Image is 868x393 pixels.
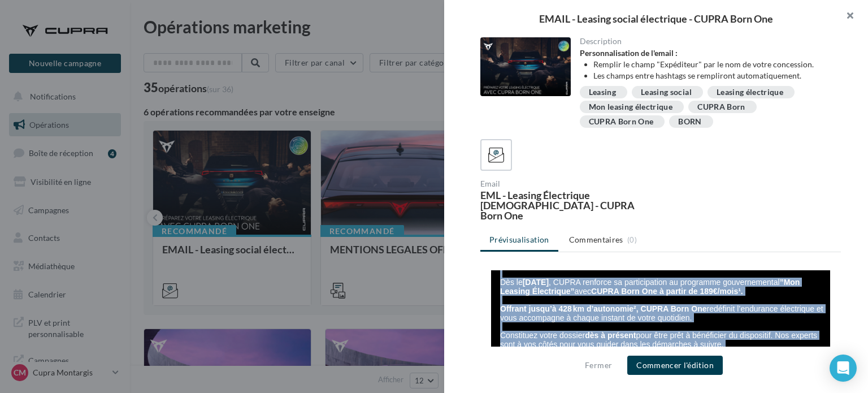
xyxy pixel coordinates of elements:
div: EML - Leasing Électrique [DEMOGRAPHIC_DATA] - CUPRA Born One [480,190,656,221]
li: Les champs entre hashtags se rempliront automatiquement. [593,70,832,81]
button: Fermer [580,359,617,372]
div: CUPRA Born One [589,118,654,126]
strong: CUPRA Born One à partir de 189€/mois¹. [111,16,263,25]
strong: CUPRA Born One [160,34,227,43]
span: L'équipe CUPRA [20,96,79,105]
div: Mon leasing électrique [589,103,673,111]
button: Commencer l'édition [627,356,723,375]
span: À bientôt, [20,87,53,96]
strong: dès à présent [105,61,155,70]
a: ÊTRE RECONTACTÉ [125,128,236,136]
div: Leasing électrique [717,88,783,97]
span: redéfinit l’endurance électrique et vous accompagne à chaque instant de votre quotidien. [20,34,343,52]
li: Remplir le champ "Expéditeur" par le nom de votre concession. [593,59,832,70]
strong: ”Mon Leasing Électrique” [20,7,319,25]
span: Constituez votre dossier pour être prêt à bénéficier du dispositif. Nos experts sont à vos côtés ... [20,61,337,79]
div: Open Intercom Messenger [830,355,857,382]
strong: Personnalisation de l'email : [580,48,678,58]
strong: Offrant jusqu’à 428 km d’autonomie², [20,34,158,43]
div: Leasing [589,88,616,97]
span: Dès le , CUPRA renforce sa participation au programme gouvernemental avec [20,7,319,25]
div: CUPRA Born [697,103,745,111]
strong: [DATE] [42,7,68,16]
span: Commentaires [569,234,623,245]
div: Description [580,37,832,45]
div: Email [480,180,656,188]
div: EMAIL - Leasing social électrique - CUPRA Born One [462,14,850,24]
div: Leasing social [641,88,692,97]
span: (0) [627,235,637,244]
div: BORN [678,118,701,126]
